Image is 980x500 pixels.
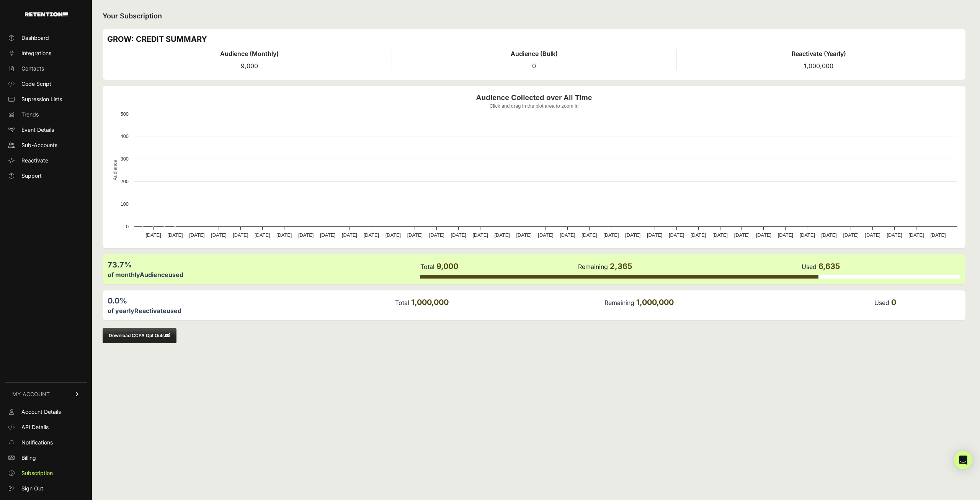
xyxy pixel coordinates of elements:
text: [DATE] [211,232,226,238]
text: 400 [121,133,129,139]
text: [DATE] [603,232,619,238]
span: 1,000,000 [636,298,674,307]
a: Sub-Accounts [5,139,87,151]
a: Event Details [5,124,87,136]
span: Integrations [21,49,51,57]
a: Account Details [5,406,87,418]
a: Subscription [5,467,87,479]
text: [DATE] [625,232,640,238]
h4: Audience (Monthly) [107,49,392,58]
span: Supression Lists [21,95,62,103]
text: 100 [121,201,129,207]
span: Reactivate [21,157,48,164]
span: Subscription [21,469,53,477]
label: Used [874,299,889,307]
a: Reactivate [5,154,87,167]
text: [DATE] [320,232,335,238]
span: Event Details [21,126,54,134]
text: [DATE] [276,232,292,238]
span: MY ACCOUNT [12,390,50,398]
span: 9,000 [241,62,258,70]
span: API Details [21,423,49,431]
text: [DATE] [581,232,597,238]
a: MY ACCOUNT [5,382,87,406]
a: Dashboard [5,32,87,44]
span: 6,635 [818,262,840,271]
text: [DATE] [930,232,946,238]
a: Sign Out [5,482,87,495]
text: [DATE] [516,232,531,238]
text: [DATE] [233,232,248,238]
span: 2,365 [610,262,632,271]
span: Account Details [21,408,61,416]
span: 0 [891,298,896,307]
text: [DATE] [691,232,706,238]
text: [DATE] [865,232,880,238]
text: [DATE] [843,232,859,238]
img: Retention.com [25,12,68,16]
span: 0 [532,62,536,70]
div: Open Intercom Messenger [954,451,972,469]
a: Code Script [5,78,87,90]
span: 9,000 [436,262,458,271]
a: Trends [5,108,87,121]
a: Supression Lists [5,93,87,105]
label: Used [802,263,817,270]
text: [DATE] [734,232,750,238]
button: Download CCPA Opt Outs [103,328,176,343]
text: [DATE] [167,232,183,238]
label: Total [395,299,409,307]
svg: Audience Collected over All Time [107,90,961,244]
text: [DATE] [473,232,488,238]
span: Sub-Accounts [21,141,57,149]
span: 1,000,000 [804,62,833,70]
label: Total [420,263,434,270]
a: API Details [5,421,87,433]
text: [DATE] [887,232,902,238]
span: Sign Out [21,485,43,492]
label: Remaining [578,263,608,270]
text: [DATE] [298,232,314,238]
text: 0 [126,224,129,230]
text: [DATE] [800,232,815,238]
span: 1,000,000 [411,298,449,307]
text: [DATE] [189,232,204,238]
text: [DATE] [712,232,728,238]
text: [DATE] [778,232,793,238]
span: Billing [21,454,36,462]
text: [DATE] [822,232,837,238]
text: [DATE] [908,232,924,238]
text: 500 [121,111,129,117]
text: [DATE] [494,232,510,238]
text: [DATE] [669,232,684,238]
span: Dashboard [21,34,49,42]
a: Notifications [5,436,87,449]
text: Click and drag in the plot area to zoom in [490,103,579,109]
div: of yearly used [108,306,394,315]
h4: Reactivate (Yearly) [677,49,961,58]
text: [DATE] [342,232,357,238]
span: Notifications [21,439,53,446]
h4: Audience (Bulk) [392,49,676,58]
text: Audience [112,160,118,180]
text: [DATE] [429,232,444,238]
a: Integrations [5,47,87,59]
a: Contacts [5,62,87,75]
text: [DATE] [364,232,379,238]
span: Support [21,172,42,180]
text: [DATE] [560,232,575,238]
a: Billing [5,452,87,464]
text: Audience Collected over All Time [476,93,592,102]
label: Reactivate [134,307,167,315]
label: Remaining [604,299,634,307]
a: Support [5,170,87,182]
h2: Your Subscription [103,11,965,21]
div: 73.7% [108,259,420,270]
text: [DATE] [451,232,466,238]
text: [DATE] [145,232,161,238]
text: [DATE] [756,232,771,238]
text: [DATE] [538,232,553,238]
label: Audience [140,271,168,279]
div: of monthly used [108,270,420,279]
div: 0.0% [108,295,394,306]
